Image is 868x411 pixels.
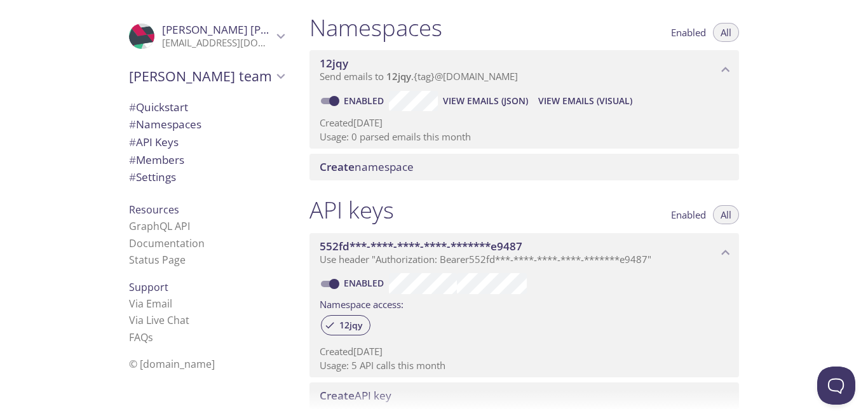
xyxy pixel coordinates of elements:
[129,219,190,233] a: GraphQL API
[663,23,714,42] button: Enabled
[119,168,294,186] div: Team Settings
[320,70,518,83] span: Send emails to . {tag} @[DOMAIN_NAME]
[320,159,414,174] span: namespace
[309,382,739,409] div: Create API Key
[162,37,273,50] p: [EMAIL_ADDRESS][DOMAIN_NAME]
[119,98,294,116] div: Quickstart
[320,359,729,372] p: Usage: 5 API calls this month
[386,70,411,83] span: 12jqy
[342,277,389,289] a: Enabled
[129,152,136,167] span: #
[713,23,739,42] button: All
[320,294,403,313] label: Namespace access:
[129,297,172,311] a: Via Email
[129,67,273,85] span: [PERSON_NAME] team
[713,205,739,224] button: All
[119,15,294,57] div: ANDRES PERDOMO
[129,203,179,217] span: Resources
[129,100,136,114] span: #
[119,60,294,93] div: ANDRES's team
[342,95,389,107] a: Enabled
[129,117,136,131] span: #
[129,170,176,184] span: Settings
[320,116,729,130] p: Created [DATE]
[119,133,294,151] div: API Keys
[332,320,370,331] span: 12jqy
[309,50,739,90] div: 12jqy namespace
[320,345,729,358] p: Created [DATE]
[129,135,136,149] span: #
[162,22,336,37] span: [PERSON_NAME] [PERSON_NAME]
[129,117,201,131] span: Namespaces
[129,330,153,344] a: FAQ
[129,100,188,114] span: Quickstart
[438,91,533,111] button: View Emails (JSON)
[443,93,528,109] span: View Emails (JSON)
[129,357,215,371] span: © [DOMAIN_NAME]
[129,170,136,184] span: #
[533,91,637,111] button: View Emails (Visual)
[119,151,294,169] div: Members
[320,130,729,144] p: Usage: 0 parsed emails this month
[129,236,205,250] a: Documentation
[148,330,153,344] span: s
[129,152,184,167] span: Members
[663,205,714,224] button: Enabled
[129,135,179,149] span: API Keys
[320,159,355,174] span: Create
[320,56,348,71] span: 12jqy
[309,154,739,180] div: Create namespace
[309,196,394,224] h1: API keys
[119,116,294,133] div: Namespaces
[538,93,632,109] span: View Emails (Visual)
[321,315,370,335] div: 12jqy
[129,313,189,327] a: Via Live Chat
[817,367,855,405] iframe: Help Scout Beacon - Open
[309,13,442,42] h1: Namespaces
[129,253,186,267] a: Status Page
[129,280,168,294] span: Support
